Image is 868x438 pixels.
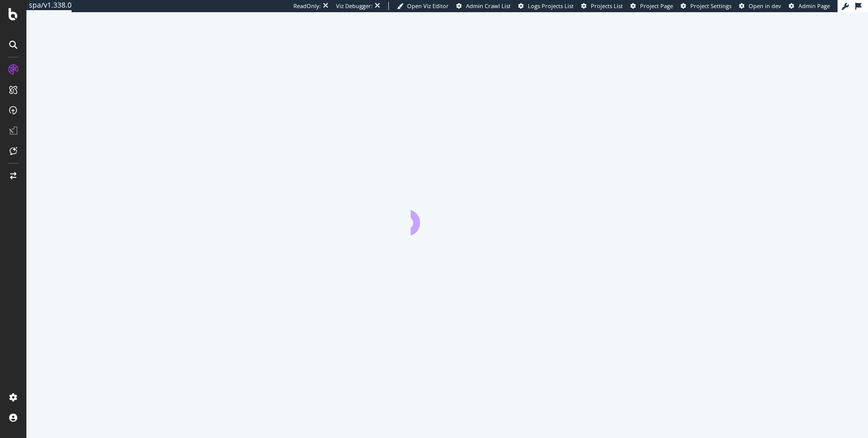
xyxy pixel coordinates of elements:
[397,2,449,10] a: Open Viz Editor
[336,2,373,10] div: Viz Debugger:
[591,2,623,10] span: Projects List
[528,2,574,10] span: Logs Projects List
[749,2,781,10] span: Open in dev
[293,2,321,10] div: ReadOnly:
[466,2,511,10] span: Admin Crawl List
[581,2,623,10] a: Projects List
[411,199,484,235] div: animation
[640,2,673,10] span: Project Page
[739,2,781,10] a: Open in dev
[518,2,574,10] a: Logs Projects List
[630,2,673,10] a: Project Page
[798,2,830,10] span: Admin Page
[407,2,449,10] span: Open Viz Editor
[681,2,731,10] a: Project Settings
[789,2,830,10] a: Admin Page
[456,2,511,10] a: Admin Crawl List
[690,2,731,10] span: Project Settings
